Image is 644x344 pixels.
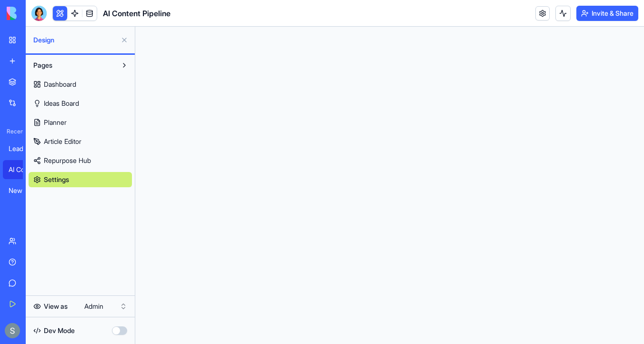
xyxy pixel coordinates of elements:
a: Lead Enrichment Hub [3,139,41,158]
a: New App [3,181,41,200]
a: Repurpose Hub [29,153,132,168]
span: Settings [44,175,69,184]
span: Design [33,35,117,45]
a: Planner [29,115,132,130]
span: Dev Mode [44,326,75,335]
span: AI Content Pipeline [103,8,171,19]
a: AI Content Pipeline [3,160,41,179]
span: Repurpose Hub [44,156,91,165]
a: Article Editor [29,134,132,149]
button: Invite & Share [576,6,638,21]
span: Recent [3,128,23,135]
span: Pages [33,61,52,70]
span: View as [44,302,68,311]
a: Ideas Board [29,96,132,111]
a: Settings [29,172,132,187]
span: Ideas Board [44,99,79,108]
span: Dashboard [44,80,76,89]
div: New App [9,186,35,195]
button: Pages [29,58,117,73]
span: Planner [44,118,67,127]
div: AI Content Pipeline [9,165,35,174]
a: Dashboard [29,77,132,92]
span: Article Editor [44,137,81,146]
img: logo [7,7,66,20]
img: ACg8ocKnDTHbS00rqwWSHQfXf8ia04QnQtz5EDX_Ef5UNrjqV-k=s96-c [5,323,20,338]
div: Lead Enrichment Hub [9,144,35,153]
